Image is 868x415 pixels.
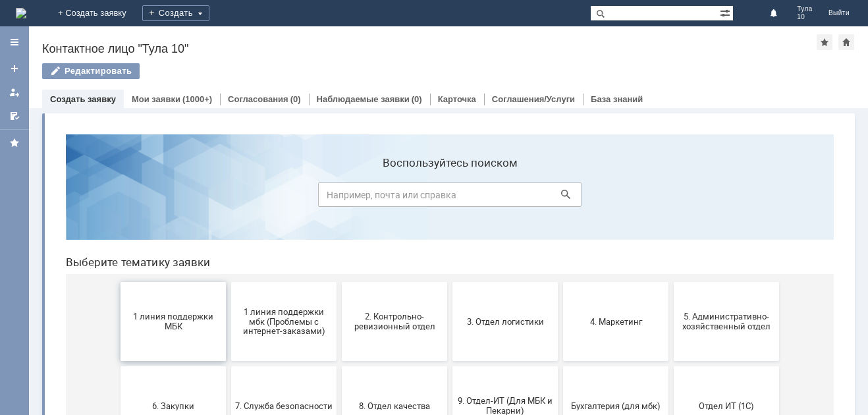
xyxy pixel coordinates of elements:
a: Наблюдаемые заявки [317,94,410,104]
button: Финансовый отдел [286,327,392,406]
span: 6. Закупки [69,277,167,287]
span: 1 линия поддержки мбк (Проблемы с интернет-заказами) [180,182,277,212]
button: 8. Отдел качества [286,242,392,321]
span: 2. Контрольно-ревизионный отдел [290,188,388,207]
span: 9. Отдел-ИТ (Для МБК и Пекарни) [401,272,499,292]
span: Отдел-ИТ (Битрикс24 и CRM) [69,356,167,376]
a: Перейти на домашнюю страницу [16,8,26,18]
div: Сделать домашней страницей [838,34,854,50]
img: logo [16,8,26,18]
button: 3. Отдел логистики [397,158,502,237]
button: 4. Маркетинг [508,158,613,237]
span: Финансовый отдел [290,361,388,371]
span: 10 [797,13,813,21]
button: 1 линия поддержки мбк (Проблемы с интернет-заказами) [176,158,281,237]
button: Это соглашение не активно! [508,327,613,406]
button: 2. Контрольно-ревизионный отдел [286,158,392,237]
span: [PERSON_NAME]. Услуги ИТ для МБК (оформляет L1) [622,351,720,381]
button: Бухгалтерия (для мбк) [508,242,613,321]
div: (1000+) [182,94,212,104]
button: 6. Закупки [65,242,171,321]
a: База знаний [591,94,643,104]
button: Отдел ИТ (1С) [618,242,724,321]
a: Соглашения/Услуги [492,94,575,104]
a: Карточка [438,94,476,104]
div: (0) [412,94,422,104]
div: (0) [290,94,301,104]
span: 5. Административно-хозяйственный отдел [622,188,720,207]
span: Франчайзинг [401,361,499,371]
span: Тула [797,5,813,13]
div: Добавить в избранное [817,34,832,50]
a: Мои заявки [132,94,180,104]
span: 3. Отдел логистики [401,192,499,202]
div: Контактное лицо "Тула 10" [42,42,817,55]
button: Франчайзинг [397,327,502,406]
span: Это соглашение не активно! [512,356,609,376]
span: Отдел ИТ (1С) [622,277,720,287]
a: Создать заявку [4,58,25,79]
span: Расширенный поиск [720,6,733,18]
button: Отдел-ИТ (Офис) [176,327,281,406]
button: 7. Служба безопасности [176,242,281,321]
label: Воспользуйтесь поиском [263,32,526,45]
span: Бухгалтерия (для мбк) [512,277,609,287]
input: Например, почта или справка [263,59,526,83]
span: 8. Отдел качества [290,277,388,287]
a: Мои согласования [4,105,25,126]
button: 9. Отдел-ИТ (Для МБК и Пекарни) [397,242,502,321]
a: Создать заявку [50,94,116,104]
span: 4. Маркетинг [512,192,609,202]
header: Выберите тематику заявки [11,132,778,145]
a: Мои заявки [4,82,25,103]
button: 5. Административно-хозяйственный отдел [618,158,724,237]
span: Отдел-ИТ (Офис) [180,361,277,371]
button: Отдел-ИТ (Битрикс24 и CRM) [65,327,171,406]
button: [PERSON_NAME]. Услуги ИТ для МБК (оформляет L1) [618,327,724,406]
button: 1 линия поддержки МБК [65,158,171,237]
div: Создать [142,5,209,21]
span: 1 линия поддержки МБК [69,188,167,207]
a: Согласования [228,94,288,104]
span: 7. Служба безопасности [180,277,277,287]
